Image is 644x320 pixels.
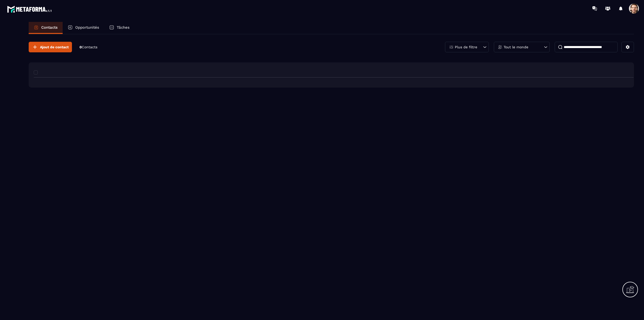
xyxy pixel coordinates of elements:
p: Contacts [41,25,58,30]
button: Ajout de contact [29,42,72,52]
p: Plus de filtre [455,45,477,49]
a: Opportunités [63,22,104,34]
a: Contacts [29,22,63,34]
span: Ajout de contact [40,45,69,50]
p: Tout le monde [504,45,528,49]
p: 0 [79,45,97,50]
img: logo [7,5,52,14]
p: Opportunités [75,25,99,30]
p: Tâches [117,25,130,30]
a: Tâches [104,22,135,34]
span: Contacts [82,45,97,49]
